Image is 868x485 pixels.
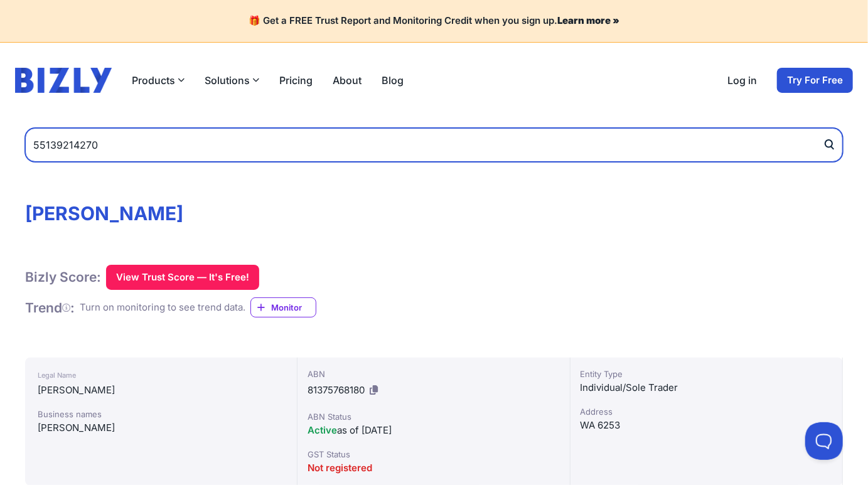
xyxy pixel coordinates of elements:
[38,368,284,383] div: Legal Name
[777,68,853,93] a: Try For Free
[557,14,619,26] a: Learn more »
[581,368,832,380] div: Entity Type
[581,405,832,418] div: Address
[205,73,259,88] button: Solutions
[308,368,559,380] div: ABN
[382,73,404,88] a: Blog
[25,128,843,162] input: Search by Name, ABN or ACN
[15,15,853,27] h4: 🎁 Get a FREE Trust Report and Monitoring Credit when you sign up.
[308,448,559,461] div: GST Status
[38,420,284,435] div: [PERSON_NAME]
[25,269,101,285] h1: Bizly Score:
[106,265,259,290] button: View Trust Score — It's Free!
[80,301,245,315] div: Turn on monitoring to see trend data.
[25,299,75,316] h1: Trend :
[308,410,559,423] div: ABN Status
[581,418,832,433] div: WA 6253
[333,73,362,88] a: About
[271,301,316,314] span: Monitor
[279,73,313,88] a: Pricing
[38,408,284,420] div: Business names
[581,380,832,395] div: Individual/Sole Trader
[805,422,843,460] iframe: Toggle Customer Support
[727,73,757,88] a: Log in
[250,297,316,317] a: Monitor
[38,383,284,398] div: [PERSON_NAME]
[308,384,365,396] span: 81375768180
[308,424,337,436] span: Active
[308,423,559,438] div: as of [DATE]
[308,462,372,474] span: Not registered
[25,202,843,225] h1: [PERSON_NAME]
[132,73,185,88] button: Products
